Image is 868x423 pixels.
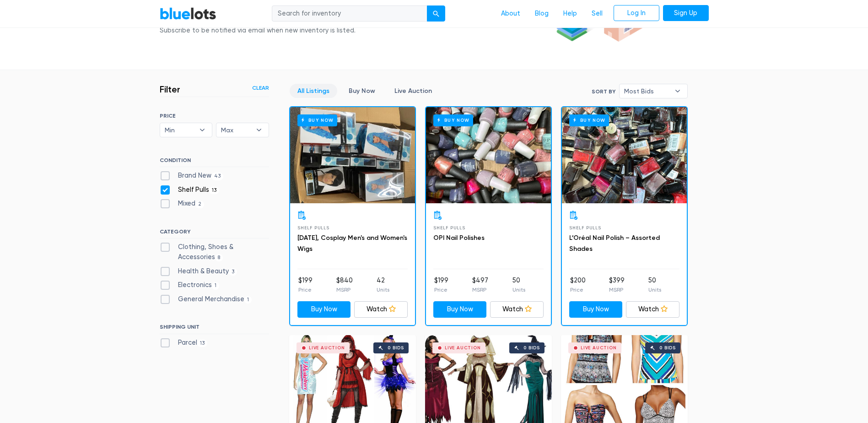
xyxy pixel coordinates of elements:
label: Parcel [160,338,208,348]
span: Max [221,123,251,137]
li: $399 [609,276,625,294]
a: Blog [528,5,556,22]
a: Watch [490,301,544,318]
h6: Buy Now [569,114,609,126]
a: Help [556,5,584,22]
li: 42 [377,276,389,294]
a: L’Oréal Nail Polish – Assorted Shades [569,234,660,253]
p: MSRP [609,286,625,294]
li: $497 [472,276,488,294]
p: Units [512,286,525,294]
div: Subscribe to be notified via email when new inventory is listed. [160,26,358,36]
li: $200 [570,276,586,294]
p: Price [434,286,448,294]
input: Search for inventory [272,5,427,22]
li: $199 [298,276,313,294]
b: ▾ [668,84,687,98]
label: Electronics [160,280,220,290]
span: 8 [215,254,223,261]
span: 13 [197,340,208,347]
div: 0 bids [523,346,540,350]
label: Health & Beauty [160,266,237,277]
span: Most Bids [624,84,670,98]
span: 43 [211,173,224,180]
span: 1 [244,296,252,304]
b: ▾ [193,123,212,137]
div: Live Auction [309,346,345,350]
span: 2 [195,201,205,208]
label: Mixed [160,199,205,209]
h3: Filter [160,84,180,95]
a: Buy Now [433,301,487,318]
p: MSRP [472,286,488,294]
a: Live Auction [387,84,440,98]
h6: SHIPPING UNIT [160,324,269,334]
a: BlueLots [160,7,216,20]
label: Clothing, Shoes & Accessories [160,242,269,262]
p: Units [648,286,661,294]
a: Watch [626,301,679,318]
label: Sort By [592,87,615,96]
label: General Merchandise [160,294,252,304]
h6: CATEGORY [160,228,269,239]
label: Shelf Pulls [160,185,220,195]
span: Shelf Pulls [569,225,601,230]
span: 1 [212,282,220,289]
a: [DATE], Cosplay Men's and Women's Wigs [297,234,407,253]
span: Min [165,123,195,137]
span: 3 [229,268,237,276]
li: $199 [434,276,448,294]
p: Price [570,286,586,294]
a: OPI Nail Polishes [433,234,485,242]
a: All Listings [290,84,337,98]
span: Shelf Pulls [297,225,329,230]
span: 13 [209,187,220,194]
b: ▾ [249,123,269,137]
a: Buy Now [569,301,623,318]
a: Buy Now [562,107,687,203]
h6: Buy Now [433,114,473,126]
p: Price [298,286,313,294]
a: Watch [354,301,408,318]
a: Buy Now [297,301,351,318]
a: Log In [614,5,659,22]
a: Buy Now [341,84,383,98]
p: MSRP [336,286,353,294]
a: Buy Now [290,107,415,203]
p: Units [377,286,389,294]
span: Shelf Pulls [433,225,465,230]
li: $840 [336,276,353,294]
div: 0 bids [659,346,676,350]
li: 50 [512,276,525,294]
a: Buy Now [426,107,551,203]
a: Clear [252,84,269,92]
div: Live Auction [581,346,617,350]
h6: CONDITION [160,157,269,167]
h6: PRICE [160,113,269,119]
li: 50 [648,276,661,294]
div: Live Auction [445,346,481,350]
label: Brand New [160,171,224,181]
div: 0 bids [388,346,404,350]
a: Sell [584,5,610,22]
a: Sign Up [663,5,709,22]
a: About [494,5,528,22]
h6: Buy Now [297,114,337,126]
